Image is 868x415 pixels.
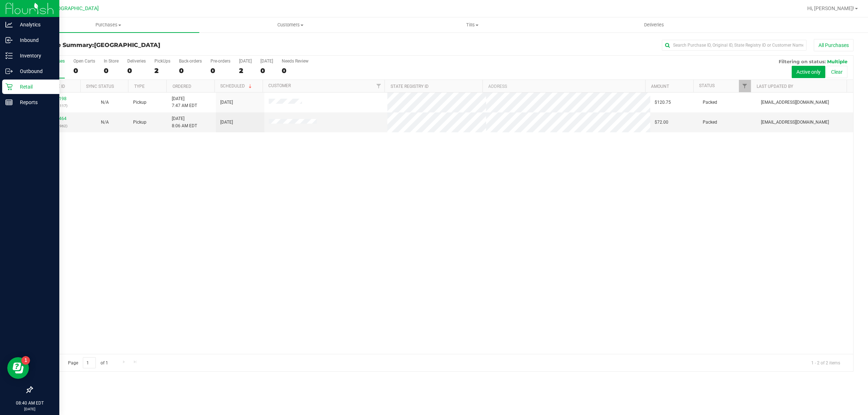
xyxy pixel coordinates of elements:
[94,42,160,48] span: [GEOGRAPHIC_DATA]
[104,59,119,64] div: In Store
[133,119,146,126] span: Pickup
[83,357,96,368] input: 1
[373,80,384,92] a: Filter
[5,52,13,59] inline-svg: Inventory
[239,67,252,75] div: 2
[662,40,807,51] input: Search Purchase ID, Original ID, State Registry ID or Customer Name...
[46,96,67,101] a: 11986198
[17,22,199,28] span: Purchases
[62,357,114,368] span: Page of 1
[805,357,846,368] span: 1 - 2 of 2 items
[210,59,230,64] div: Pre-orders
[482,80,645,93] th: Address
[699,83,715,88] a: Status
[220,119,233,126] span: [DATE]
[101,99,109,106] button: N/A
[127,67,146,75] div: 0
[382,22,563,28] span: Tills
[199,17,381,33] a: Customers
[5,21,13,28] inline-svg: Analytics
[3,400,56,406] p: 08:40 AM EDT
[172,95,197,109] span: [DATE] 7:47 AM EDT
[563,17,745,33] a: Deliveries
[173,84,191,89] a: Ordered
[5,37,13,44] inline-svg: Inbound
[13,67,56,76] p: Outbound
[655,119,668,126] span: $72.00
[172,115,197,129] span: [DATE] 8:06 AM EDT
[260,59,273,64] div: [DATE]
[651,84,669,89] a: Amount
[220,84,253,89] a: Scheduled
[134,84,145,89] a: Type
[13,51,56,60] p: Inventory
[200,22,381,28] span: Customers
[179,67,202,75] div: 0
[32,42,306,48] h3: Purchase Summary:
[827,59,847,64] span: Multiple
[13,20,56,29] p: Analytics
[282,67,309,75] div: 0
[260,67,273,75] div: 0
[807,5,854,11] span: Hi, [PERSON_NAME]!
[779,59,826,64] span: Filtering on status:
[17,17,199,33] a: Purchases
[133,99,146,106] span: Pickup
[826,66,847,78] button: Clear
[73,67,95,75] div: 0
[21,356,30,365] iframe: Resource center unread badge
[86,84,114,89] a: Sync Status
[655,99,671,106] span: $120.75
[757,84,793,89] a: Last Updated By
[739,80,751,92] a: Filter
[5,83,13,90] inline-svg: Retail
[5,99,13,106] inline-svg: Reports
[210,67,230,75] div: 0
[220,99,233,106] span: [DATE]
[3,406,56,412] p: [DATE]
[154,67,170,75] div: 2
[13,82,56,91] p: Retail
[13,98,56,107] p: Reports
[761,119,829,126] span: [EMAIL_ADDRESS][DOMAIN_NAME]
[792,66,825,78] button: Active only
[154,59,170,64] div: PickUps
[5,68,13,75] inline-svg: Outbound
[814,39,854,51] button: All Purchases
[179,59,202,64] div: Back-orders
[381,17,563,33] a: Tills
[282,59,309,64] div: Needs Review
[634,22,674,28] span: Deliveries
[101,120,109,125] span: Not Applicable
[703,99,717,106] span: Packed
[104,67,119,75] div: 0
[13,36,56,44] p: Inbound
[46,116,67,121] a: 11986464
[49,5,99,12] span: [GEOGRAPHIC_DATA]
[101,100,109,105] span: Not Applicable
[73,59,95,64] div: Open Carts
[127,59,146,64] div: Deliveries
[761,99,829,106] span: [EMAIL_ADDRESS][DOMAIN_NAME]
[268,83,291,88] a: Customer
[239,59,252,64] div: [DATE]
[391,84,429,89] a: State Registry ID
[703,119,717,126] span: Packed
[101,119,109,126] button: N/A
[7,357,29,379] iframe: Resource center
